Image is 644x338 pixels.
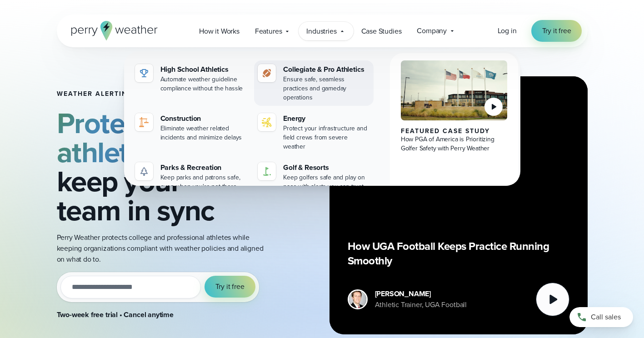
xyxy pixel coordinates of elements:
[498,25,517,36] span: Log in
[191,22,247,40] a: How it Works
[531,20,582,42] a: Try it free
[199,26,240,37] span: How it Works
[417,25,447,36] span: Company
[375,288,467,299] div: [PERSON_NAME]
[131,109,251,146] a: Construction Eliminate weather related incidents and minimize delays
[254,159,374,195] a: Golf & Resorts Keep golfers safe and play on pace with alerts you can trust
[283,75,370,102] div: Ensure safe, seamless practices and gameday operations
[401,60,508,120] img: PGA of America, Frisco Campus
[139,68,150,79] img: highschool-icon.svg
[261,117,272,128] img: energy-icon@2x-1.svg
[160,75,247,93] div: Automate weather guideline compliance without the hassle
[591,312,621,323] span: Call sales
[215,281,245,292] span: Try it free
[255,26,282,37] span: Features
[283,162,370,173] div: Golf & Resorts
[131,60,251,97] a: High School Athletics Automate weather guideline compliance without the hassle
[131,159,251,195] a: Parks & Recreation Keep parks and patrons safe, even when you're not there
[375,299,467,310] div: Athletic Trainer, UGA Football
[283,64,370,75] div: Collegiate & Pro Athletics
[569,307,633,327] a: Call sales
[283,124,370,151] div: Protect your infrastructure and field crews from severe weather
[283,113,370,124] div: Energy
[348,239,569,268] p: How UGA Football Keeps Practice Running Smoothly
[261,68,272,79] img: proathletics-icon@2x-1.svg
[283,173,370,191] div: Keep golfers safe and play on pace with alerts you can trust
[57,90,270,98] h1: Weather Alerting System
[160,64,247,75] div: High School Athletics
[401,135,508,153] div: How PGA of America is Prioritizing Golfer Safety with Perry Weather
[139,117,150,128] img: noun-crane-7630938-1@2x.svg
[57,102,157,174] strong: Protect athletes
[254,60,374,106] a: Collegiate & Pro Athletics Ensure safe, seamless practices and gameday operations
[57,309,174,320] strong: Two-week free trial • Cancel anytime
[261,166,272,177] img: golf-iconV2.svg
[354,22,409,40] a: Case Studies
[160,113,247,124] div: Construction
[57,232,270,265] p: Perry Weather protects college and professional athletes while keeping organizations compliant wi...
[361,26,402,37] span: Case Studies
[498,25,517,36] a: Log in
[160,162,247,173] div: Parks & Recreation
[139,166,150,177] img: parks-icon-grey.svg
[160,124,247,142] div: Eliminate weather related incidents and minimize delays
[542,25,571,36] span: Try it free
[390,53,519,202] a: PGA of America, Frisco Campus Featured Case Study How PGA of America is Prioritizing Golfer Safet...
[160,173,247,191] div: Keep parks and patrons safe, even when you're not there
[254,109,374,155] a: Energy Protect your infrastructure and field crews from severe weather
[205,276,255,298] button: Try it free
[57,109,270,225] h2: and keep your team in sync
[401,128,508,135] div: Featured Case Study
[306,26,336,37] span: Industries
